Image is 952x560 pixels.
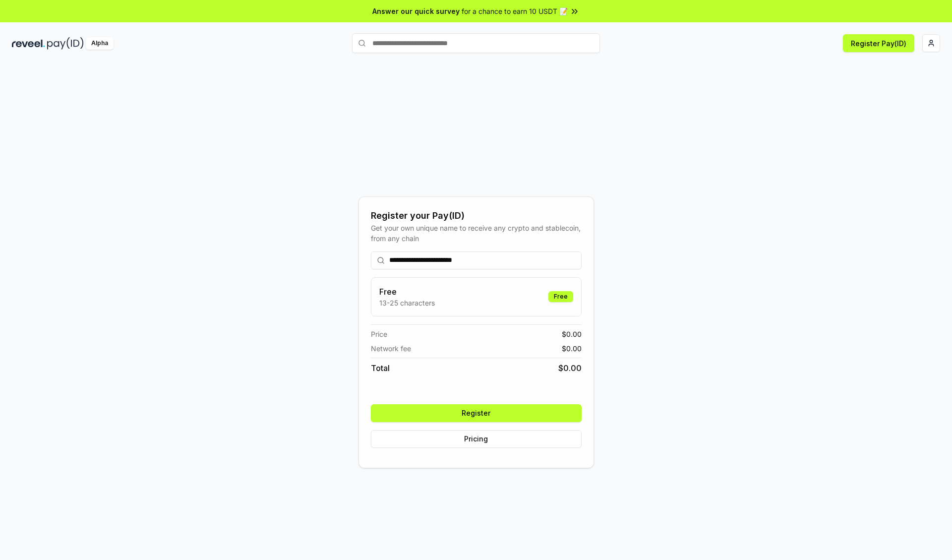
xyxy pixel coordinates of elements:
[562,329,582,339] span: $ 0.00
[371,209,582,223] div: Register your Pay(ID)
[558,362,582,374] span: $ 0.00
[379,298,435,308] p: 13-25 characters
[371,343,411,354] span: Network fee
[562,343,582,354] span: $ 0.00
[47,37,84,50] img: pay_id
[379,286,435,298] h3: Free
[371,329,387,339] span: Price
[371,223,582,244] div: Get your own unique name to receive any crypto and stablecoin, from any chain
[372,6,460,16] span: Answer our quick survey
[86,37,114,50] div: Alpha
[843,34,914,52] button: Register Pay(ID)
[371,430,582,448] button: Pricing
[371,404,582,422] button: Register
[462,6,568,16] span: for a chance to earn 10 USDT 📝
[548,291,573,302] div: Free
[12,37,45,50] img: reveel_dark
[371,362,390,374] span: Total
